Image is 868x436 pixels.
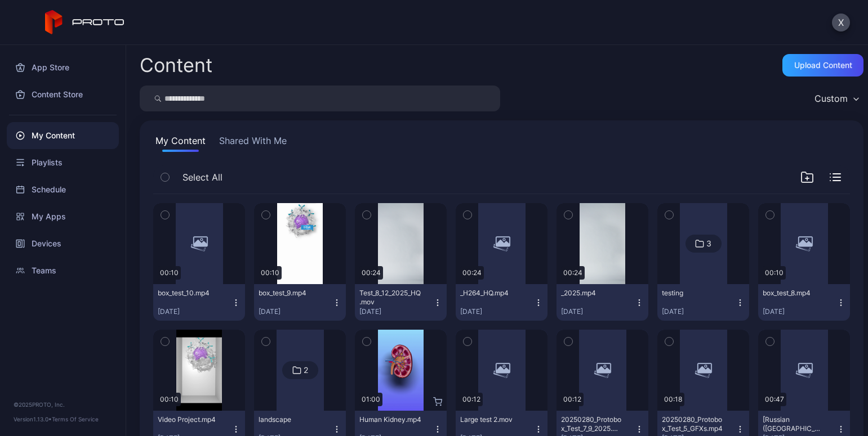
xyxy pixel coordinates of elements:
[456,284,547,321] button: _H264_HQ.mp4[DATE]
[359,289,421,307] div: Test_8_12_2025_HQ.mov
[14,400,112,409] div: © 2025 PROTO, Inc.
[359,415,421,424] div: Human Kidney.mp4
[758,284,850,321] button: box_test_8.mp4[DATE]
[254,284,346,321] button: box_test_9.mp4[DATE]
[158,307,232,316] div: [DATE]
[763,307,836,316] div: [DATE]
[657,284,749,321] button: testing[DATE]
[7,176,119,203] a: Schedule
[7,122,119,149] a: My Content
[7,257,119,284] a: Teams
[706,239,711,249] div: 3
[763,289,825,298] div: box_test_8.mp4
[7,149,119,176] a: Playlists
[782,54,863,77] button: Upload Content
[832,14,850,32] button: X
[14,416,52,422] span: Version 1.13.0 •
[52,416,99,422] a: Terms Of Service
[460,289,522,298] div: _H264_HQ.mp4
[460,307,534,316] div: [DATE]
[814,93,848,104] div: Custom
[763,415,825,433] div: [Russian (Russia)] 20250280_Protobox_Test_13_Zach.mp4
[355,284,447,321] button: Test_8_12_2025_HQ.mov[DATE]
[794,61,852,70] div: Upload Content
[153,284,245,321] button: box_test_10.mp4[DATE]
[7,203,119,230] a: My Apps
[7,81,119,108] a: Content Store
[304,365,308,375] div: 2
[158,415,220,424] div: Video Project.mp4
[259,307,332,316] div: [DATE]
[259,289,321,298] div: box_test_9.mp4
[809,86,863,111] button: Custom
[662,289,724,298] div: testing
[182,170,222,184] span: Select All
[460,415,522,424] div: Large test 2.mov
[662,415,724,433] div: 20250280_Protobox_Test_5_GFXs.mp4
[158,289,220,298] div: box_test_10.mp4
[140,56,212,75] div: Content
[557,284,648,321] button: _2025.mp4[DATE]
[561,307,635,316] div: [DATE]
[217,134,289,152] button: Shared With Me
[561,415,623,433] div: 20250280_Protobox_Test_7_9_2025.mp4
[7,230,119,257] a: Devices
[259,415,321,424] div: landscape
[359,307,433,316] div: [DATE]
[153,134,208,152] button: My Content
[662,307,736,316] div: [DATE]
[561,289,623,298] div: _2025.mp4
[7,54,119,81] a: App Store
